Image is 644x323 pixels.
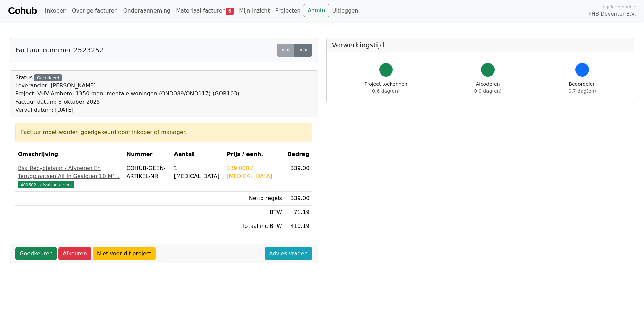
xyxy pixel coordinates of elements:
td: Totaal inc BTW [224,219,285,233]
a: Mijn inzicht [236,4,273,18]
td: 339.00 [285,192,312,206]
span: 0.0 dag(en) [474,88,502,94]
th: Nummer [124,148,171,161]
div: Afcoderen [474,81,502,95]
div: Project toekennen [365,81,407,95]
a: Cohub [8,3,37,19]
div: Beoordelen [569,81,596,95]
th: Bedrag [285,148,312,161]
div: Project: VHV Arnhem: 1350 monumentale woningen (OND089/OND117) (GOR103) [15,90,239,98]
h5: Factuur nummer 2523252 [15,46,104,54]
span: 6 [226,8,234,15]
div: Gecodeerd [34,74,62,81]
a: Materiaal facturen6 [173,4,236,18]
a: Bsa Recyclebaar / Afvoeren En Terugplaatsen All In Gesloten 10 M³ ..400502 - afvalcontainers [18,164,121,189]
td: 410.19 [285,219,312,233]
span: 0.7 dag(en) [569,88,596,94]
a: Niet voor dit project [93,247,156,260]
span: 400502 - afvalcontainers [18,181,74,188]
div: 1 [MEDICAL_DATA] [174,164,221,180]
td: COHUB-GEEN-ARTIKEL-NR [124,161,171,192]
span: PHB Deventer B.V. [588,10,636,18]
div: Factuur datum: 8 oktober 2025 [15,98,239,106]
th: Aantal [171,148,224,161]
td: Netto regels [224,192,285,206]
a: Overige facturen [69,4,121,18]
div: Bsa Recyclebaar / Afvoeren En Terugplaatsen All In Gesloten 10 M³ .. [18,164,121,180]
a: Inkopen [42,4,69,18]
h5: Verwerkingstijd [332,41,629,49]
a: Admin [303,4,329,17]
a: Uitloggen [329,4,361,18]
td: 339.00 [285,161,312,192]
span: Ingelogd onder: [601,4,636,10]
td: BTW [224,206,285,219]
div: 339.000 / [MEDICAL_DATA] [227,164,282,180]
div: Leverancier: [PERSON_NAME] [15,82,239,90]
div: Factuur moet worden goedgekeurd door inkoper of manager. [21,128,307,136]
div: Verval datum: [DATE] [15,106,239,114]
a: Projecten [273,4,303,18]
a: Onderaanneming [121,4,173,18]
a: Advies vragen [265,247,312,260]
div: Status: [15,73,239,114]
th: Omschrijving [15,148,124,161]
a: Afkeuren [58,247,91,260]
a: Goedkeuren [15,247,57,260]
th: Prijs / eenh. [224,148,285,161]
span: 0.6 dag(en) [372,88,400,94]
a: >> [294,44,312,57]
td: 71.19 [285,206,312,219]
